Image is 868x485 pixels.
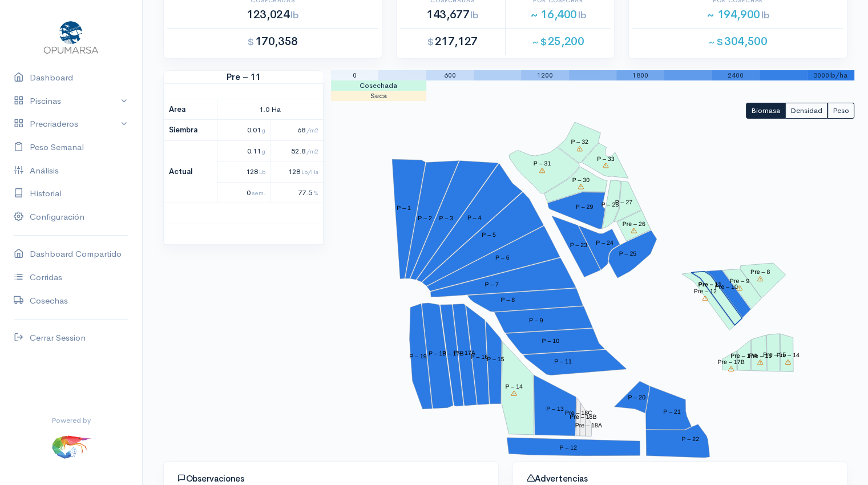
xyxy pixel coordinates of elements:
tspan: P – 28 [601,201,619,208]
span: g [262,126,265,134]
tspan: P – 3 [439,215,453,222]
span: Densidad [790,106,822,115]
tspan: P – 8 [500,297,515,304]
span: ~ 16,400 [530,7,586,22]
tspan: P – 13 [546,405,564,412]
tspan: P – 20 [628,394,645,401]
tspan: P – 22 [681,435,699,442]
span: 0 [353,71,357,80]
span: /m2 [306,126,318,134]
tspan: P – 7 [485,281,499,288]
span: lb/ha [829,71,847,80]
td: 128 [270,161,323,183]
tspan: P – 30 [572,176,590,183]
img: ... [51,426,92,467]
span: ~ 194,900 [706,7,769,22]
span: 1800 [632,71,648,80]
tspan: P – 25 [619,250,636,257]
span: lb [470,9,478,21]
tspan: P – 12 [559,444,577,451]
span: 170,358 [248,34,298,48]
tspan: P – 29 [576,204,594,211]
td: 77.5 [270,182,323,203]
tspan: P – 24 [596,240,613,246]
tspan: Pre – 8 [750,269,770,276]
span: 217,127 [427,34,478,48]
img: Opumarsa [41,18,101,55]
span: 123,024 [247,7,298,22]
tspan: Pre – 9 [730,278,749,285]
h4: Observaciones [177,474,485,484]
span: $ [427,36,434,48]
span: sem. [252,189,265,197]
span: Biomasa [751,106,780,115]
span: g [262,147,265,155]
tspan: P – 2 [418,215,432,221]
tspan: Pre – 10 [715,284,738,290]
span: 2400 [727,71,743,80]
td: Cosechada [331,80,426,91]
span: $ [248,36,254,48]
span: 3000 [813,71,829,80]
span: 143,677 [426,7,478,22]
tspan: P – 31 [534,160,551,167]
tspan: Pre – 14 [777,352,800,359]
th: Area [164,99,217,120]
td: 0.11 [217,140,270,161]
tspan: P – 15 [487,356,504,363]
span: 1200 [537,71,553,80]
tspan: P – 23 [570,242,587,249]
tspan: Pre – 17A [730,353,757,359]
tspan: Pre – 15 [763,351,786,358]
span: ~ $ [709,36,723,48]
td: 1.0 Ha [217,99,323,120]
button: Peso [827,103,854,119]
th: Actual [164,140,217,203]
th: Siembra [164,120,217,141]
tspan: Pre – 11 [698,281,721,288]
tspan: P – 6 [495,254,510,261]
button: Biomasa [746,103,785,119]
span: Lb/Ha [301,168,318,176]
td: 128 [217,161,270,183]
tspan: P – 32 [571,139,588,145]
tspan: Pre – 18A [575,422,601,429]
span: 600 [444,71,456,80]
h4: Advertencias [527,474,834,484]
td: Seca [331,91,426,101]
span: 25,200 [532,34,584,48]
tspan: P – 11 [554,358,572,365]
tspan: P – 9 [529,317,543,324]
tspan: P – 10 [542,337,559,344]
tspan: Pre – 18B [570,414,596,421]
td: 0 [217,182,270,203]
tspan: P – 1 [397,205,411,212]
td: 52.8 [270,140,323,161]
tspan: P – 16 [470,353,488,360]
span: /m2 [306,147,318,155]
tspan: P – 5 [482,232,496,239]
tspan: P – 17B [442,350,464,357]
span: Peso [833,106,849,115]
tspan: Pre – 12 [693,288,716,295]
span: Lb [259,168,265,176]
tspan: Pre – 18C [565,410,592,417]
strong: Pre – 11 [164,71,324,84]
td: 0.01 [217,120,270,141]
span: lb [290,9,298,21]
tspan: P – 4 [467,215,482,221]
tspan: P – 18 [429,350,446,357]
tspan: P – 33 [597,155,615,162]
tspan: Pre – 26 [622,220,645,227]
button: Densidad [785,103,827,119]
tspan: P – 17A [454,349,475,356]
span: % [313,189,318,197]
span: ~ $ [532,36,547,48]
td: 68 [270,120,323,141]
tspan: P – 21 [663,409,681,415]
tspan: Pre – 16 [749,352,772,359]
tspan: P – 14 [505,383,523,390]
span: 304,500 [709,34,767,48]
span: lb [761,9,769,21]
tspan: P – 27 [615,199,632,205]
